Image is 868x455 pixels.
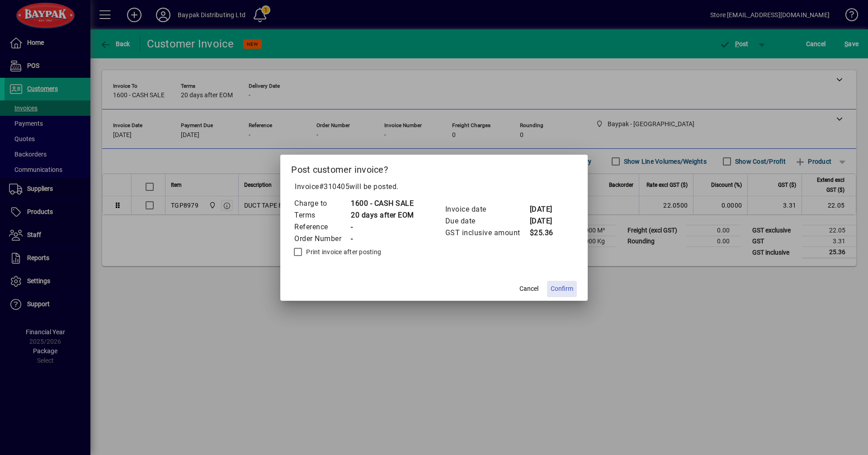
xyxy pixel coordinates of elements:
[350,233,414,245] td: -
[445,215,529,227] td: Due date
[294,221,350,233] td: Reference
[291,181,577,192] p: Invoice will be posted .
[350,198,414,209] td: 1600 - CASH SALE
[529,204,566,215] td: [DATE]
[519,284,538,294] span: Cancel
[445,227,529,239] td: GST inclusive amount
[319,182,350,191] span: #310405
[547,281,577,297] button: Confirm
[350,209,414,221] td: 20 days after EOM
[445,204,529,215] td: Invoice date
[529,227,566,239] td: $25.36
[350,221,414,233] td: -
[294,233,350,245] td: Order Number
[529,215,566,227] td: [DATE]
[551,284,573,294] span: Confirm
[304,247,381,256] label: Print invoice after posting
[514,281,543,297] button: Cancel
[294,198,350,209] td: Charge to
[280,155,588,181] h2: Post customer invoice?
[294,209,350,221] td: Terms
